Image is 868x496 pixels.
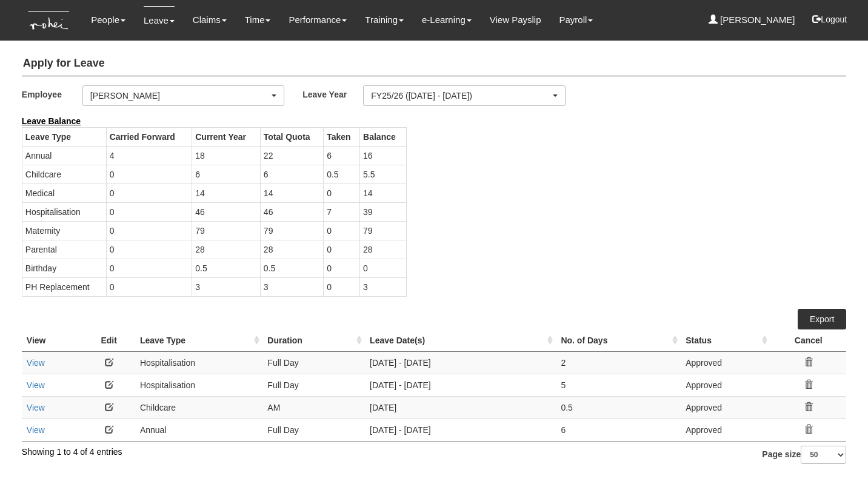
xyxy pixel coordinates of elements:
td: 28 [192,240,261,259]
a: View Payslip [490,6,541,34]
button: FY25/26 ([DATE] - [DATE]) [363,85,565,106]
td: 0 [324,221,360,240]
td: [DATE] - [DATE] [365,374,556,396]
td: Approved [681,396,770,418]
td: 6 [192,165,261,184]
a: Payroll [559,6,593,34]
td: 14 [260,184,323,202]
td: Annual [135,418,262,441]
td: 0 [324,277,360,296]
td: 14 [192,184,261,202]
td: 0.5 [260,259,323,277]
td: Hospitalisation [22,202,106,221]
th: No. of Days : activate to sort column ascending [556,329,681,352]
a: Claims [193,6,227,34]
select: Page size [801,446,846,464]
button: [PERSON_NAME] [82,85,284,106]
td: Full Day [262,418,365,441]
label: Employee [22,85,82,103]
td: 0 [106,165,192,184]
th: View [22,329,83,352]
td: Full Day [262,374,365,396]
label: Leave Year [302,85,363,103]
td: 0 [324,240,360,259]
a: e-Learning [422,6,472,34]
td: 0.5 [324,165,360,184]
label: Page size [762,446,846,464]
button: Logout [804,5,855,34]
td: Approved [681,418,770,441]
td: [DATE] - [DATE] [365,418,556,441]
td: 3 [360,277,407,296]
td: 14 [360,184,407,202]
td: Hospitalisation [135,374,262,396]
th: Leave Type [22,127,106,146]
td: 0 [324,259,360,277]
td: 0 [106,221,192,240]
a: Leave [144,6,175,35]
td: 3 [192,277,261,296]
td: 46 [192,202,261,221]
td: 0 [106,240,192,259]
td: 0.5 [556,396,681,418]
td: 7 [324,202,360,221]
td: 46 [260,202,323,221]
td: 3 [260,277,323,296]
td: 0 [106,259,192,277]
td: Maternity [22,221,106,240]
td: 6 [260,165,323,184]
th: Balance [360,127,407,146]
a: Export [798,309,846,329]
td: Hospitalisation [135,351,262,374]
td: 0 [360,259,407,277]
td: Approved [681,374,770,396]
td: 28 [360,240,407,259]
td: PH Replacement [22,277,106,296]
td: 79 [260,221,323,240]
td: Approved [681,351,770,374]
th: Total Quota [260,127,323,146]
td: Childcare [135,396,262,418]
a: View [27,380,45,390]
td: 79 [192,221,261,240]
td: Childcare [22,165,106,184]
div: [PERSON_NAME] [90,90,269,102]
td: 5 [556,374,681,396]
td: Medical [22,184,106,202]
th: Duration : activate to sort column ascending [262,329,365,352]
th: Taken [324,127,360,146]
td: 2 [556,351,681,374]
a: View [27,425,45,435]
td: Birthday [22,259,106,277]
a: People [91,6,125,34]
td: 0 [106,202,192,221]
th: Leave Date(s) : activate to sort column ascending [365,329,556,352]
a: Training [365,6,404,34]
td: 0.5 [192,259,261,277]
td: 16 [360,146,407,165]
td: 79 [360,221,407,240]
th: Cancel [770,329,846,352]
a: Time [245,6,271,34]
td: 0 [106,184,192,202]
th: Current Year [192,127,261,146]
th: Status : activate to sort column ascending [681,329,770,352]
a: Performance [289,6,347,34]
b: Leave Balance [22,116,81,126]
td: 4 [106,146,192,165]
td: Full Day [262,351,365,374]
td: Annual [22,146,106,165]
td: 0 [106,277,192,296]
iframe: chat widget [817,448,856,484]
td: 6 [556,418,681,441]
a: [PERSON_NAME] [709,6,795,34]
td: [DATE] - [DATE] [365,351,556,374]
a: View [27,403,45,412]
th: Carried Forward [106,127,192,146]
th: Edit [82,329,135,352]
td: 18 [192,146,261,165]
td: [DATE] [365,396,556,418]
td: 28 [260,240,323,259]
td: 6 [324,146,360,165]
h4: Apply for Leave [22,51,846,76]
